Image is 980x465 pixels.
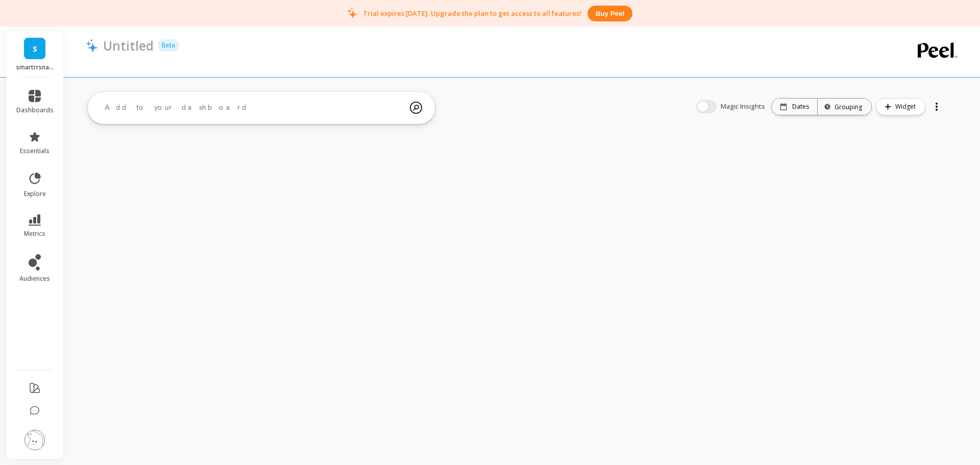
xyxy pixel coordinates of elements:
img: profile picture [24,430,45,450]
p: Trial expires [DATE]. Upgrade the plan to get access to all features! [363,9,581,18]
span: metrics [24,230,45,238]
span: Magic Insights [721,102,767,112]
img: magic search icon [410,94,422,121]
p: Dates [792,103,809,111]
span: audiences [19,275,50,283]
span: S [33,43,37,55]
p: Untitled [103,37,154,54]
span: dashboards [16,106,54,114]
span: explore [24,190,46,198]
span: essentials [20,147,50,155]
span: Widget [895,102,919,112]
button: Widget [876,98,925,115]
div: Grouping [827,102,862,112]
button: Buy peel [587,6,632,21]
img: header icon [86,38,98,53]
p: Beta [158,39,179,52]
p: smartrrsnacks [16,63,54,71]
